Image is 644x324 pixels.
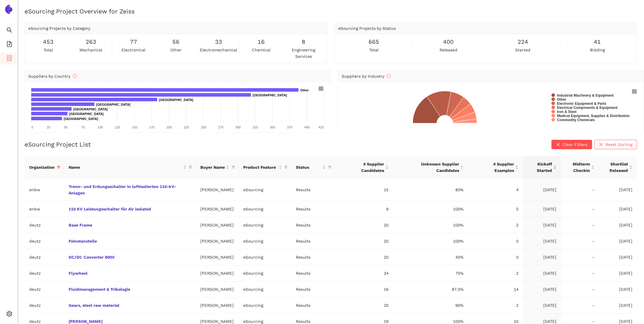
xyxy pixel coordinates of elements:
td: 87.5% [393,281,468,297]
td: eSourcing [239,201,291,217]
td: 100% [393,233,468,249]
span: Suppliers by Country [28,74,77,79]
text: 275 [218,126,223,129]
td: 80% [393,179,468,201]
text: 75 [81,126,85,129]
button: closeReset Sorting [594,140,637,149]
span: bidding [590,47,605,53]
td: Results [291,281,335,297]
td: [DATE] [599,217,637,233]
td: Results [291,179,335,201]
td: - [561,179,599,201]
td: - [561,233,599,249]
text: 300 [235,126,241,129]
span: Shortlist Released [604,161,628,174]
td: 20 [335,297,393,313]
span: total [369,47,379,53]
td: [DATE] [599,201,637,217]
td: - [561,249,599,265]
span: 41 [594,37,601,46]
text: [GEOGRAPHIC_DATA] [64,117,98,121]
td: eSourcing [239,297,291,313]
text: 150 [132,126,137,129]
td: [DATE] [523,281,561,297]
text: [GEOGRAPHIC_DATA] [96,103,131,106]
span: close [556,142,560,147]
td: [PERSON_NAME] [196,201,239,217]
td: [PERSON_NAME] [196,217,239,233]
span: # Supplier Examples [473,161,514,174]
th: this column's title is # Supplier Examples,this column is sortable [468,156,523,179]
td: 100% [393,217,468,233]
span: eSourcing Projects by Status [338,26,396,31]
td: [PERSON_NAME] [196,233,239,249]
span: Kickoff Started [528,161,552,174]
td: eSourcing [239,233,291,249]
td: Results [291,233,335,249]
button: closeClear Filters [551,140,592,149]
td: [PERSON_NAME] [196,281,239,297]
span: filter [327,163,333,172]
td: 2 [468,217,523,233]
td: [DATE] [523,179,561,201]
span: filter [57,166,60,169]
img: Logo [4,5,13,14]
td: - [561,217,599,233]
td: [DATE] [523,233,561,249]
td: 20 [335,217,393,233]
td: 9 [335,201,393,217]
td: [PERSON_NAME] [196,179,239,201]
td: Results [291,297,335,313]
td: 4 [468,179,523,201]
td: eSourcing [239,265,291,281]
text: Industrial Machinery & Equipment [557,93,614,97]
span: 263 [86,37,96,46]
h2: eSourcing Project Overview for Zeiss [25,7,637,15]
th: this column's title is Name,this column is sortable [64,156,196,179]
span: 56 [172,37,179,46]
span: close [599,142,603,147]
th: this column's title is Status,this column is sortable [291,156,335,179]
span: engineering services [284,47,324,60]
td: [DATE] [523,265,561,281]
td: 100% [393,201,468,217]
td: [PERSON_NAME] [196,249,239,265]
span: started [515,47,530,53]
text: [GEOGRAPHIC_DATA] [253,93,287,97]
td: [DATE] [523,217,561,233]
td: [DATE] [523,297,561,313]
td: 16 [335,281,393,297]
th: this column's title is Unknown Supplier Candidates,this column is sortable [393,156,468,179]
text: 250 [201,126,206,129]
text: [GEOGRAPHIC_DATA] [159,98,193,102]
text: 25 [47,126,50,129]
td: 20 [335,249,393,265]
td: deutz [25,297,64,313]
span: 33 [215,37,222,46]
span: electromechanical [200,47,237,53]
span: Reset Sorting [605,141,632,148]
td: - [561,201,599,217]
span: 665 [369,37,379,46]
text: 0 [31,126,33,129]
span: Name [69,164,182,170]
text: [GEOGRAPHIC_DATA] [69,112,104,116]
span: other [170,47,182,53]
span: 8 [302,37,305,46]
span: 77 [130,37,137,46]
td: 0 [468,233,523,249]
text: 125 [115,126,120,129]
td: 75% [393,265,468,281]
span: 400 [443,37,454,46]
span: chemical [252,47,270,53]
span: eSourcing Projects by Category [28,26,90,31]
span: # Supplier Candidates [340,161,384,174]
span: filter [328,166,331,169]
text: Other [557,97,566,102]
td: [DATE] [599,233,637,249]
th: this column's title is Shortlist Released,this column is sortable [599,156,637,179]
th: this column's title is Buyer Name,this column is sortable [196,156,239,179]
span: total [44,47,53,53]
text: 175 [149,126,155,129]
span: Midterm Checkin [566,161,590,174]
